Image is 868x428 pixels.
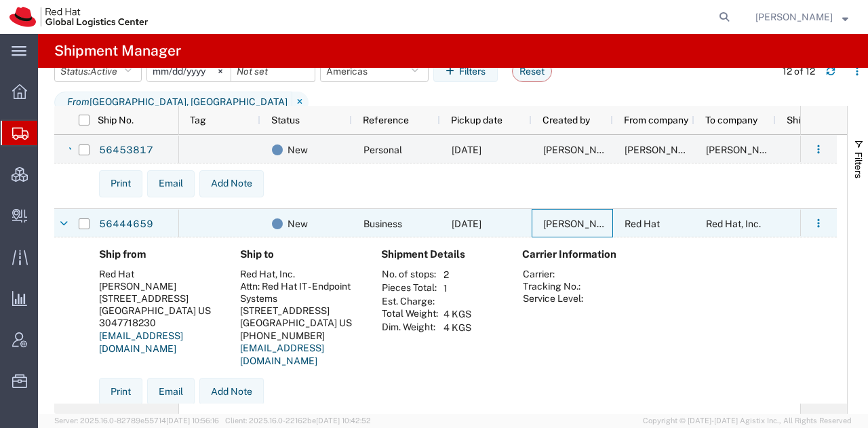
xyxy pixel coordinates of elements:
[381,281,439,295] th: Pieces Total:
[381,307,439,321] th: Total Weight:
[439,321,476,334] td: 4 KGS
[99,248,218,260] h4: Ship from
[288,136,308,164] span: New
[98,214,154,235] a: 56444659
[522,292,584,305] th: Service Level:
[512,60,552,82] button: Reset
[147,61,231,81] input: Not set
[316,416,371,425] span: [DATE] 10:42:52
[166,416,219,425] span: [DATE] 10:56:16
[522,280,584,292] th: Tracking No.:
[787,115,832,125] span: Ship mode
[240,305,359,317] div: [STREET_ADDRESS]
[99,280,218,292] div: [PERSON_NAME]
[625,144,702,155] span: Jeffrey Kaufman
[433,60,498,82] button: Filters
[99,378,142,405] button: Print
[98,140,154,161] a: 56453817
[783,64,815,79] div: 12 of 12
[99,330,183,355] a: [EMAIL_ADDRESS][DOMAIN_NAME]
[439,268,476,281] td: 2
[439,281,476,295] td: 1
[363,218,402,229] span: Business
[99,305,218,317] div: [GEOGRAPHIC_DATA] US
[99,292,218,305] div: [STREET_ADDRESS]
[99,170,142,197] button: Print
[231,61,315,81] input: Not set
[147,170,195,197] button: Email
[240,330,359,342] div: [PHONE_NUMBER]
[522,268,584,280] th: Carrier:
[439,307,476,321] td: 4 KGS
[451,115,502,125] span: Pickup date
[706,144,783,155] span: Richard Schindlbeck
[381,268,439,281] th: No. of stops:
[54,34,181,68] h4: Shipment Manager
[381,295,439,307] th: Est. Charge:
[320,60,429,82] button: Americas
[240,268,359,280] div: Red Hat, Inc.
[705,115,757,125] span: To company
[543,144,620,155] span: Jeffrey Kaufman
[381,321,439,334] th: Dim. Weight:
[240,317,359,329] div: [GEOGRAPHIC_DATA] US
[225,416,371,425] span: Client: 2025.16.0-22162be
[90,66,117,77] span: Active
[543,218,620,229] span: Cullen Grover
[199,170,264,197] button: Add Note
[67,95,90,109] i: From
[755,9,849,25] button: [PERSON_NAME]
[381,248,500,260] h4: Shipment Details
[99,268,218,280] div: Red Hat
[98,115,134,125] span: Ship No.
[54,92,292,113] span: From Latin America, North America
[363,144,402,155] span: Personal
[240,343,324,367] a: [EMAIL_ADDRESS][DOMAIN_NAME]
[853,152,864,178] span: Filters
[542,115,590,125] span: Created by
[190,115,206,125] span: Tag
[99,317,218,329] div: 3047718230
[240,280,359,305] div: Attn: Red Hat IT - Endpoint Systems
[54,416,219,425] span: Server: 2025.16.0-82789e55714
[9,7,148,27] img: logo
[452,218,481,229] span: 08/08/2025
[147,378,195,405] button: Email
[452,144,481,155] span: 08/11/2025
[363,115,409,125] span: Reference
[624,115,688,125] span: From company
[199,378,264,405] button: Add Note
[54,60,142,82] button: Status:Active
[240,248,359,260] h4: Ship to
[706,218,761,229] span: Red Hat, Inc.
[755,9,833,24] span: Kirk Newcross
[643,415,852,427] span: Copyright © [DATE]-[DATE] Agistix Inc., All Rights Reserved
[522,248,631,260] h4: Carrier Information
[288,210,308,238] span: New
[271,115,300,125] span: Status
[625,218,660,229] span: Red Hat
